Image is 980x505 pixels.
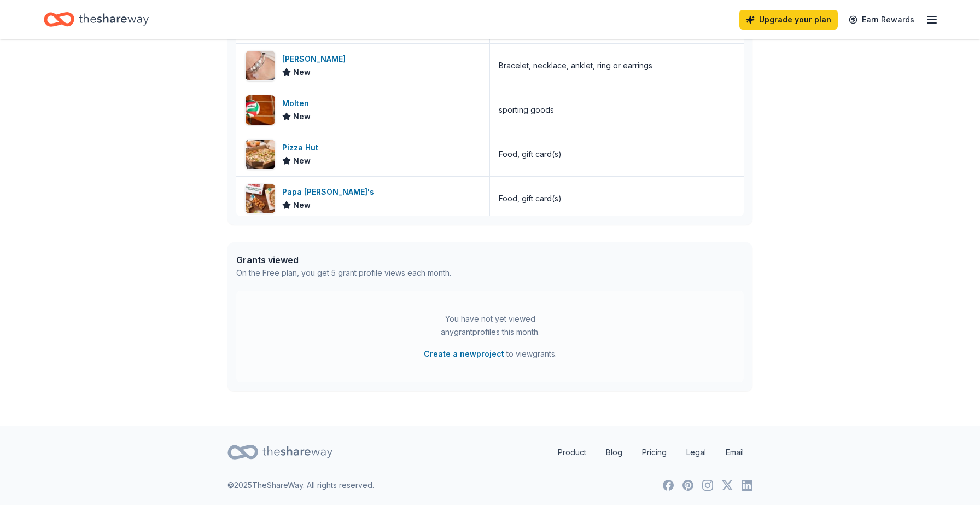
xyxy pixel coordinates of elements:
[842,10,921,30] a: Earn Rewards
[282,141,323,154] div: Pizza Hut
[246,184,275,213] img: Image for Papa John's
[499,148,562,161] div: Food, gift card(s)
[227,479,374,492] p: © 2025 TheShareWay. All rights reserved.
[293,154,311,167] span: New
[739,10,838,30] a: Upgrade your plan
[282,97,313,110] div: Molten
[633,442,675,463] a: Pricing
[246,95,275,125] img: Image for Molten
[424,347,504,361] button: Create a newproject
[678,442,715,463] a: Legal
[549,442,752,463] nav: quick links
[499,103,554,117] div: sporting goods
[246,51,275,80] img: Image for Lizzy James
[499,192,562,205] div: Food, gift card(s)
[236,253,451,266] div: Grants viewed
[293,199,311,212] span: New
[597,442,631,463] a: Blog
[293,110,311,123] span: New
[422,312,558,339] div: You have not yet viewed any grant profiles this month.
[717,442,752,463] a: Email
[246,140,275,169] img: Image for Pizza Hut
[236,266,451,280] div: On the Free plan, you get 5 grant profile views each month.
[549,442,595,463] a: Product
[293,66,311,79] span: New
[499,59,652,72] div: Bracelet, necklace, anklet, ring or earrings
[282,53,350,66] div: [PERSON_NAME]
[44,7,149,32] a: Home
[424,347,557,361] span: to view grants .
[282,185,378,199] div: Papa [PERSON_NAME]'s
